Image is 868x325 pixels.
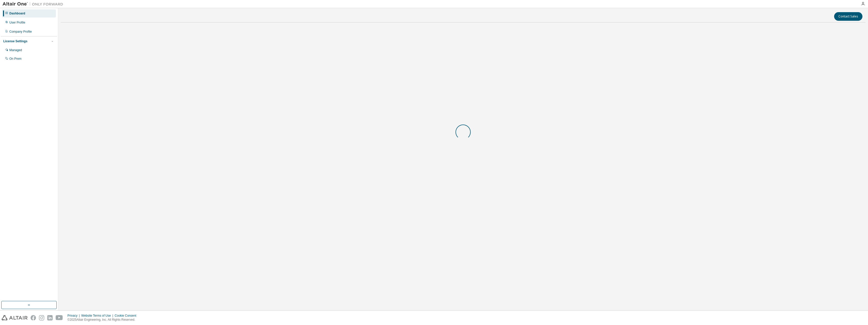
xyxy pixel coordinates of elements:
img: Altair One [3,2,66,7]
div: Dashboard [9,11,25,15]
p: © 2025 Altair Engineering, Inc. All Rights Reserved. [68,318,139,322]
button: Contact Sales [834,12,862,21]
img: linkedin.svg [47,315,53,320]
div: License Settings [3,39,27,43]
img: instagram.svg [39,315,44,320]
img: facebook.svg [31,315,36,320]
div: Website Terms of Use [81,314,115,318]
div: Company Profile [9,30,32,34]
div: User Profile [9,21,25,25]
div: Managed [9,48,22,52]
div: On Prem [9,57,21,61]
img: youtube.svg [56,315,63,320]
div: Privacy [68,314,81,318]
img: altair_logo.svg [2,315,28,320]
div: Cookie Consent [115,314,139,318]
